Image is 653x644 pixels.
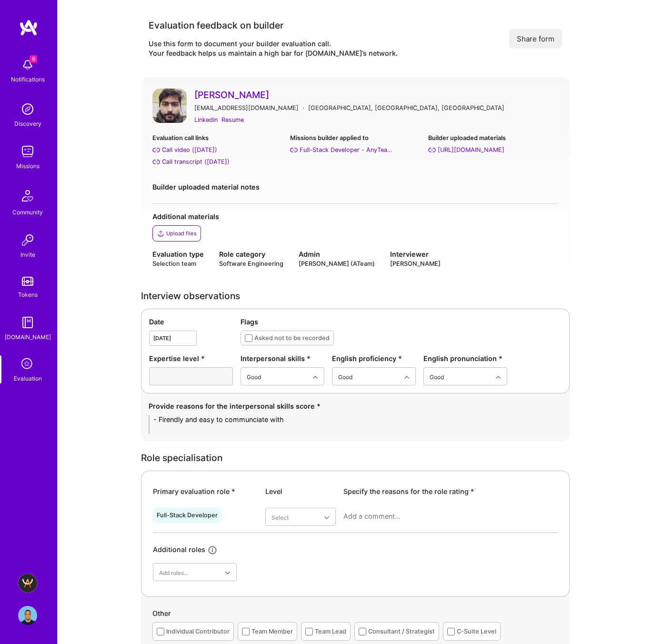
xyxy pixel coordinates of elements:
[404,375,409,380] i: icon Chevron
[241,353,324,363] div: Interpersonal skills *
[152,249,204,259] div: Evaluation type
[18,574,37,593] img: A.Team - Grow A.Team's Community & Demand
[343,486,558,496] div: Specify the reasons for the role rating *
[18,290,38,300] div: Tokens
[162,145,217,155] div: Call video (Oct 07, 2025)
[271,512,289,522] div: Select
[241,317,562,327] div: Flags
[299,259,375,268] div: [PERSON_NAME] (ATeam)
[162,157,230,167] div: Call transcript (Oct 07, 2025)
[152,157,282,167] a: Call transcript ([DATE])
[152,182,558,192] div: Builder uploaded material notes
[225,571,230,575] i: icon Chevron
[149,19,398,31] div: Evaluation feedback on builder
[16,184,39,207] img: Community
[16,606,40,625] a: User Avatar
[157,512,218,519] div: Full-Stack Developer
[207,545,218,556] i: icon Info
[428,146,436,154] i: https://github.com/hafizadil123
[19,19,38,36] img: logo
[5,332,51,342] div: [DOMAIN_NAME]
[509,29,562,48] button: Share form
[324,515,329,520] i: icon Chevron
[149,415,562,434] textarea: - Firendly and easy to communciate with
[18,142,37,161] img: teamwork
[11,74,45,84] div: Notifications
[149,353,233,363] div: Expertise level *
[14,119,41,129] div: Discovery
[141,453,570,463] div: Role specialisation
[18,313,37,332] img: guide book
[152,608,558,622] div: Other
[308,103,504,113] div: [GEOGRAPHIC_DATA], [GEOGRAPHIC_DATA], [GEOGRAPHIC_DATA]
[16,161,40,171] div: Missions
[457,626,496,636] div: C-Suite Level
[18,55,37,74] img: bell
[423,353,507,363] div: English pronunciation *
[159,567,188,577] div: Add roles...
[152,211,558,221] div: Additional materials
[18,100,37,119] img: discovery
[299,249,375,259] div: Admin
[368,626,435,636] div: Consultant / Strategist
[20,250,35,260] div: Invite
[153,544,205,555] div: Additional roles
[265,486,336,496] div: Level
[219,259,283,268] div: Software Engineering
[332,353,416,363] div: English proficiency *
[152,89,187,123] img: User Avatar
[30,55,37,63] span: 6
[149,39,398,58] div: Use this form to document your builder evaluation call. Your feedback helps us maintain a high ba...
[153,486,258,496] div: Primary evaluation role *
[194,89,558,101] a: [PERSON_NAME]
[14,373,42,383] div: Evaluation
[219,249,283,259] div: Role category
[152,133,282,143] div: Evaluation call links
[428,133,558,143] div: Builder uploaded materials
[149,401,562,411] div: Provide reasons for the interpersonal skills score *
[390,249,441,259] div: Interviewer
[157,230,164,237] i: icon Upload2
[194,103,299,113] div: [EMAIL_ADDRESS][DOMAIN_NAME]
[166,230,197,237] div: Upload files
[254,333,330,343] div: Asked not to be recorded
[152,158,160,166] i: Call transcript (Oct 07, 2025)
[313,375,318,380] i: icon Chevron
[152,145,282,155] a: Call video ([DATE])
[149,317,233,327] div: Date
[315,626,346,636] div: Team Lead
[221,115,244,125] a: Resume
[152,259,204,268] div: Selection team
[496,375,501,380] i: icon Chevron
[19,355,37,373] i: icon SelectionTeam
[16,574,40,593] a: A.Team - Grow A.Team's Community & Demand
[22,277,33,286] img: tokens
[141,291,570,301] div: Interview observations
[251,626,293,636] div: Team Member
[12,207,43,217] div: Community
[290,145,420,155] a: Full-Stack Developer - AnyTeam: Team for AI-Powered Sales Platform
[152,146,160,154] i: Call video (Oct 07, 2025)
[18,606,37,625] img: User Avatar
[302,103,304,113] div: ·
[290,146,298,154] i: Full-Stack Developer - AnyTeam: Team for AI-Powered Sales Platform
[430,372,444,382] div: Good
[338,372,352,382] div: Good
[18,231,37,250] img: Invite
[152,89,187,125] a: User Avatar
[428,145,558,155] a: [URL][DOMAIN_NAME]
[290,133,420,143] div: Missions builder applied to
[300,145,395,155] div: Full-Stack Developer - AnyTeam: Team for AI-Powered Sales Platform
[194,115,218,125] a: LinkedIn
[438,145,504,155] div: https://github.com/hafizadil123
[166,626,230,636] div: Individual Contributor
[390,259,441,268] div: [PERSON_NAME]
[247,372,261,382] div: Good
